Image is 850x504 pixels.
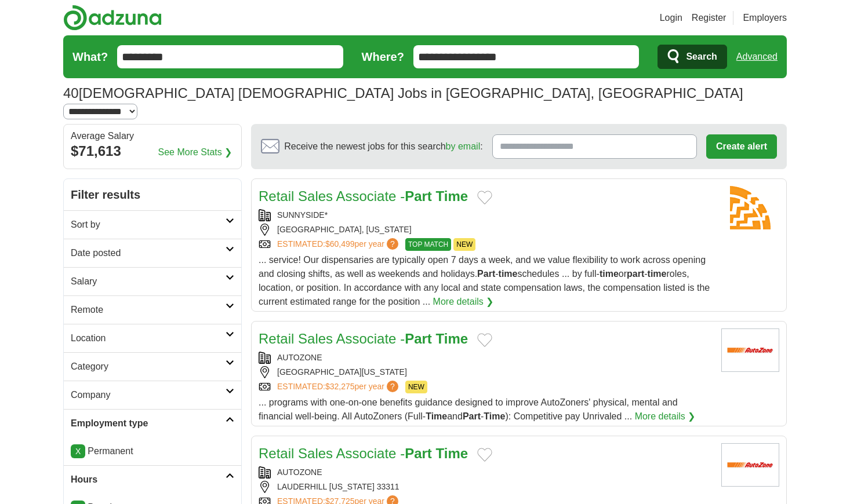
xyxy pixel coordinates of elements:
a: X [71,444,85,458]
span: Search [686,45,717,68]
a: by email [446,141,481,151]
a: Salary [64,267,241,295]
strong: Part [405,188,432,204]
strong: time [499,269,518,279]
a: AUTOZONE [277,468,322,477]
button: Add to favorite jobs [477,191,492,204]
div: $71,613 [71,141,234,162]
a: ESTIMATED:$60,499per year? [277,238,401,251]
h2: Date posted [71,246,226,260]
strong: Time [426,411,447,421]
a: Company [64,381,241,409]
strong: part [627,269,644,279]
div: [GEOGRAPHIC_DATA], [US_STATE] [259,224,712,236]
a: Login [660,11,682,25]
span: ... programs with one-on-one benefits guidance designed to improve AutoZoners' physical, mental a... [259,397,678,421]
label: What? [72,48,108,65]
a: Retail Sales Associate -Part Time [259,188,468,204]
h2: Remote [71,303,226,317]
h2: Location [71,331,226,345]
a: See More Stats ❯ [158,145,233,159]
strong: Time [435,188,468,204]
strong: Part [405,331,432,346]
a: More details ❯ [635,410,696,423]
span: TOP MATCH [405,238,451,251]
span: ? [387,238,398,250]
h2: Salary [71,275,226,288]
button: Add to favorite jobs [477,333,492,347]
strong: Time [435,331,468,346]
button: Search [658,45,727,69]
button: Create alert [706,134,777,159]
strong: Time [484,411,505,421]
button: Add to favorite jobs [477,448,492,462]
a: Hours [64,465,241,494]
img: AutoZone logo [721,328,779,372]
div: Average Salary [71,132,234,141]
div: [GEOGRAPHIC_DATA][US_STATE] [259,366,712,378]
strong: Time [435,445,468,461]
span: ? [387,381,398,392]
a: Remote [64,295,241,324]
a: AUTOZONE [277,353,322,362]
strong: time [600,269,619,279]
h2: Category [71,360,226,374]
img: Adzuna logo [63,5,162,31]
strong: Part [477,269,495,279]
a: Sort by [64,210,241,239]
img: AutoZone logo [721,443,779,487]
a: Retail Sales Associate -Part Time [259,445,468,461]
span: ... service! Our dispensaries are typically open 7 days a week, and we value flexibility to work ... [259,255,710,306]
a: Category [64,352,241,381]
strong: Part [463,411,481,421]
a: More details ❯ [433,295,494,309]
img: Sunnyside Unified School District logo [721,186,779,229]
strong: time [648,269,667,279]
h2: Employment type [71,417,226,430]
span: $60,499 [325,239,355,249]
a: Location [64,324,241,352]
a: Register [692,11,727,25]
a: Employment type [64,409,241,437]
div: LAUDERHILL [US_STATE] 33311 [259,481,712,493]
h2: Filter results [64,179,241,210]
h2: Sort by [71,218,226,232]
a: Date posted [64,239,241,267]
a: Advanced [736,45,778,68]
span: 40 [63,83,79,104]
strong: Part [405,445,432,461]
span: Receive the newest jobs for this search : [284,140,482,154]
span: $32,275 [325,382,355,391]
h2: Hours [71,473,226,487]
li: Permanent [71,444,234,458]
span: NEW [405,381,427,393]
label: Where? [362,48,404,65]
h2: Company [71,388,226,402]
span: NEW [453,238,475,251]
a: Retail Sales Associate -Part Time [259,331,468,346]
a: Employers [743,11,787,25]
h1: [DEMOGRAPHIC_DATA] [DEMOGRAPHIC_DATA] Jobs in [GEOGRAPHIC_DATA], [GEOGRAPHIC_DATA] [63,85,743,101]
a: SUNNYSIDE* [277,210,328,220]
a: ESTIMATED:$32,275per year? [277,381,401,393]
